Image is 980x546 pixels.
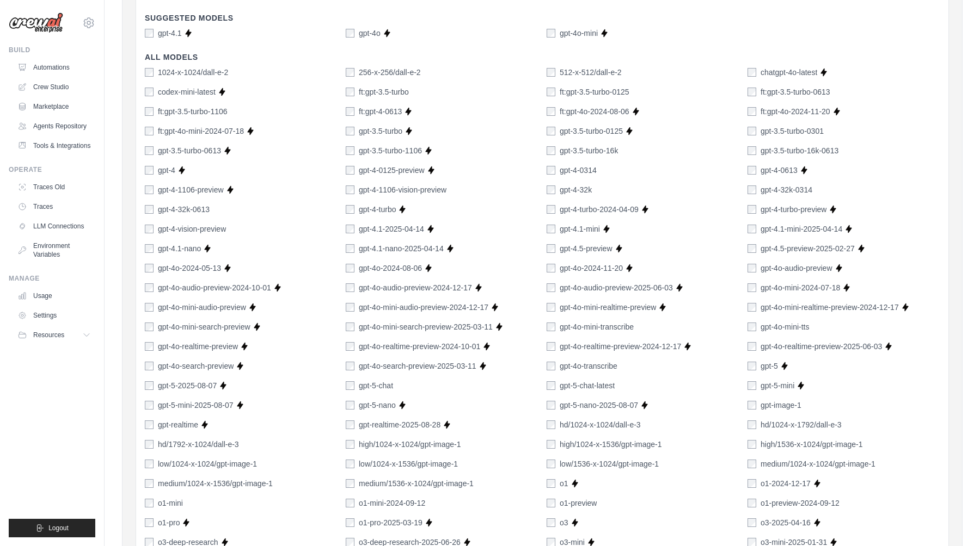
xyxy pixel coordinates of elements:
input: gpt-5-chat-latest [547,381,555,390]
label: gpt-4-turbo-2024-04-09 [560,204,639,215]
input: gpt-4o-realtime-preview-2024-12-17 [547,342,555,351]
input: gpt-realtime-2025-08-28 [346,420,354,429]
input: gpt-4-0613 [748,166,756,175]
label: gpt-3.5-turbo-0301 [761,126,824,136]
input: ft:gpt-4o-mini-2024-07-18 [145,127,154,135]
input: gpt-4-1106-vision-preview [346,185,354,194]
input: gpt-3.5-turbo-1106 [346,146,354,155]
h4: All Models [145,52,940,63]
label: medium/1024-x-1024/gpt-image-1 [761,458,875,469]
input: medium/1536-x-1024/gpt-image-1 [346,479,354,488]
input: gpt-3.5-turbo-0301 [748,127,756,135]
label: o1-pro [158,517,180,528]
label: gpt-4.1-2025-04-14 [359,224,424,234]
label: high/1024-x-1536/gpt-image-1 [560,439,662,450]
input: gpt-4 [145,166,154,175]
label: gpt-4-1106-vision-preview [359,184,446,195]
input: gpt-4o-realtime-preview [145,342,154,351]
label: gpt-4o-audio-preview [761,263,832,274]
label: 256-x-256/dall-e-2 [359,67,421,78]
button: Resources [13,326,95,344]
span: Resources [33,331,64,339]
label: gpt-5-mini-2025-08-07 [158,400,234,411]
label: gpt-4.1 [158,28,182,39]
label: o3-2025-04-16 [761,517,811,528]
input: gpt-4o-mini-2024-07-18 [748,283,756,292]
label: gpt-5-mini [761,380,794,391]
label: gpt-3.5-turbo-16k-0613 [761,145,838,156]
a: Tools & Integrations [13,137,95,154]
input: gpt-4o-audio-preview-2024-12-17 [346,283,354,292]
label: low/1024-x-1536/gpt-image-1 [359,458,458,469]
label: gpt-5-nano-2025-08-07 [560,400,638,411]
label: o1-mini-2024-09-12 [359,498,425,508]
label: ft:gpt-4-0613 [359,106,402,117]
label: high/1536-x-1024/gpt-image-1 [761,439,863,450]
label: gpt-4o-mini-2024-07-18 [761,282,840,293]
input: gpt-4-turbo-2024-04-09 [547,205,555,214]
label: hd/1024-x-1024/dall-e-3 [560,419,641,430]
img: Logo [9,13,63,33]
label: gpt-4.5-preview [560,243,612,254]
label: o1-2024-12-17 [761,478,811,489]
input: gpt-4o-audio-preview-2024-10-01 [145,283,154,292]
input: o1-preview-2024-09-12 [748,499,756,507]
label: gpt-4o-mini-realtime-preview-2024-12-17 [761,302,899,313]
input: o1-preview [547,499,555,507]
label: gpt-4o-search-preview [158,361,234,371]
input: gpt-4o-mini-tts [748,322,756,331]
input: gpt-image-1 [748,401,756,409]
label: gpt-5-chat [359,380,393,391]
input: gpt-4o-2024-05-13 [145,264,154,272]
input: high/1024-x-1024/gpt-image-1 [346,440,354,449]
input: gpt-4o-audio-preview-2025-06-03 [547,283,555,292]
input: medium/1024-x-1536/gpt-image-1 [145,479,154,488]
label: gpt-4o-transcribe [560,361,617,371]
label: gpt-4o [359,28,381,39]
input: o1-2024-12-17 [748,479,756,488]
a: LLM Connections [13,218,95,235]
input: gpt-4.5-preview-2025-02-27 [748,244,756,253]
input: gpt-4-turbo [346,205,354,214]
input: gpt-4.1-nano-2025-04-14 [346,244,354,253]
input: gpt-4o-2024-08-06 [346,264,354,272]
a: Agents Repository [13,117,95,135]
input: hd/1024-x-1792/dall-e-3 [748,420,756,429]
input: gpt-5-mini [748,381,756,390]
input: gpt-4.1-mini-2025-04-14 [748,225,756,233]
label: gpt-4o-2024-08-06 [359,263,422,274]
label: o1-preview [560,498,597,508]
label: o1 [560,478,568,489]
input: ft:gpt-4o-2024-11-20 [748,107,756,116]
label: ft:gpt-3.5-turbo-0125 [560,86,629,97]
label: gpt-4o-realtime-preview-2025-06-03 [761,341,882,352]
input: gpt-4.1 [145,29,154,38]
input: gpt-5-nano [346,401,354,409]
input: ft:gpt-3.5-turbo-0125 [547,88,555,96]
input: gpt-5-chat [346,381,354,390]
input: gpt-4.1-2025-04-14 [346,225,354,233]
input: gpt-4o-mini-realtime-preview [547,303,555,312]
label: medium/1024-x-1536/gpt-image-1 [158,478,273,489]
label: ft:gpt-3.5-turbo [359,86,409,97]
span: Logout [48,524,69,532]
input: o3 [547,518,555,527]
label: gpt-4o-audio-preview-2025-06-03 [560,282,673,293]
input: gpt-4o-mini [547,29,555,38]
label: gpt-4o-2024-05-13 [158,263,221,274]
div: Build [9,46,95,54]
div: Manage [9,274,95,283]
input: gpt-3.5-turbo-0125 [547,127,555,135]
label: low/1024-x-1024/gpt-image-1 [158,458,257,469]
input: low/1024-x-1024/gpt-image-1 [145,460,154,468]
label: gpt-4-turbo-preview [761,204,826,215]
label: hd/1792-x-1024/dall-e-3 [158,439,239,450]
label: gpt-4o-mini-transcribe [560,321,634,332]
label: o1-pro-2025-03-19 [359,517,422,528]
input: 256-x-256/dall-e-2 [346,68,354,77]
label: o3 [560,517,568,528]
input: hd/1792-x-1024/dall-e-3 [145,440,154,449]
label: gpt-4o-realtime-preview-2024-12-17 [560,341,681,352]
label: gpt-3.5-turbo [359,126,402,136]
iframe: Chat Widget [926,494,980,546]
